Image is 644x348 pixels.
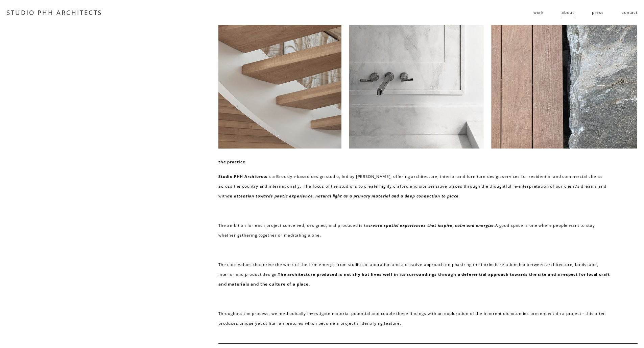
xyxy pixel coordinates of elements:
[6,8,102,17] a: STUDIO PHH ARCHITECTS
[218,260,611,289] p: The core values that drive the work of the firm emerge from studio collaboration and a creative a...
[622,7,638,18] a: contact
[218,271,611,287] strong: The architecture produced is not shy but lives well in its surroundings through a deferential app...
[227,193,459,198] em: an attention towards poetic experience, natural light as a primary material and a deep connection...
[533,7,544,17] span: work
[218,171,611,201] p: is a Brooklyn-based design studio, led by [PERSON_NAME], offering architecture, interior and furn...
[459,193,460,198] em: .
[218,159,245,164] strong: the practice
[218,220,611,240] p: The ambition for each project conceived, designed, and produced is to A good space is one where p...
[218,309,611,328] p: Throughout the process, we methodically investigate material potential and couple these findings ...
[368,222,494,228] em: create spatial experiences that inspire, calm and energize
[533,7,544,18] a: folder dropdown
[592,7,604,18] a: press
[494,222,495,228] em: .
[218,173,267,179] strong: Studio PHH Architects
[562,7,574,18] a: about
